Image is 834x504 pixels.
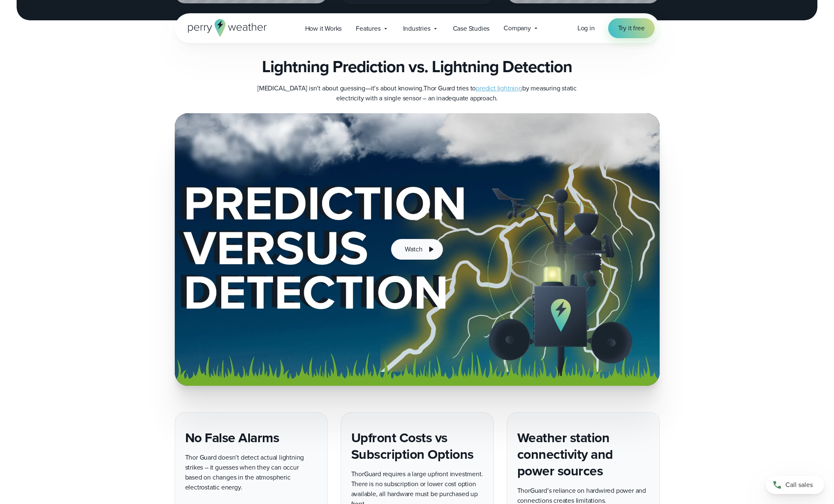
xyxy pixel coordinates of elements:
button: Watch [391,239,443,260]
span: Case Studies [453,24,490,34]
a: Case Studies [446,20,497,37]
a: Try it free [608,18,655,38]
span: Try it free [618,23,645,33]
span: [MEDICAL_DATA] isn’t about guessing—it’s about knowing. [257,83,423,93]
h5: Upfront Costs vs Subscription Options [351,429,483,463]
span: Company [504,23,531,33]
span: How it Works [305,24,342,34]
span: Features [356,24,380,34]
a: Log in [577,23,595,33]
h4: Lightning Prediction vs. Lightning Detection [262,57,572,77]
span: Watch [405,244,422,254]
a: How it Works [298,20,349,37]
span: Log in [577,23,595,33]
h5: No False Alarms [185,429,317,446]
a: predict lightning [476,83,522,93]
h5: Weather station connectivity and power sources [517,429,649,479]
span: Call sales [785,480,813,490]
a: Call sales [766,476,824,494]
span: Industries [403,24,430,34]
span: Thor Guard doesn’t detect actual lightning strikes – it guesses when they can occur based on chan... [185,453,304,492]
p: Thor Guard tries to by measuring static electricity with a single sensor – an inadequate approach. [251,83,583,103]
